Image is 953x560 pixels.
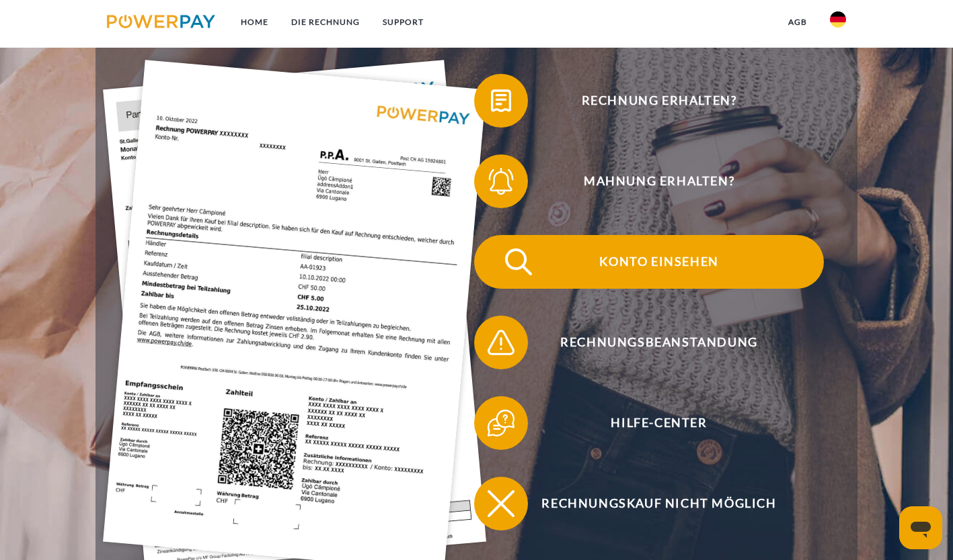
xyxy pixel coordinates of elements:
a: agb [777,10,818,34]
span: Mahnung erhalten? [494,154,824,208]
span: Rechnungsbeanstandung [494,316,824,369]
a: DIE RECHNUNG [280,10,371,34]
img: qb_close.svg [484,487,518,520]
button: Rechnungsbeanstandung [474,316,824,369]
span: Hilfe-Center [494,396,824,450]
span: Rechnungskauf nicht möglich [494,477,824,530]
a: Home [229,10,280,34]
button: Mahnung erhalten? [474,154,824,208]
img: de [830,11,846,28]
span: Rechnung erhalten? [494,74,824,128]
button: Rechnung erhalten? [474,74,824,128]
button: Rechnungskauf nicht möglich [474,477,824,530]
img: logo-powerpay.svg [107,15,215,28]
img: qb_warning.svg [484,326,518,359]
button: Hilfe-Center [474,396,824,450]
img: qb_help.svg [484,406,518,440]
a: SUPPORT [371,10,435,34]
img: qb_bill.svg [484,84,518,118]
img: qb_search.svg [502,245,535,279]
span: Konto einsehen [494,235,824,289]
button: Konto einsehen [474,235,824,289]
img: qb_bell.svg [484,165,518,198]
iframe: Schaltfläche zum Öffnen des Messaging-Fensters [899,506,942,549]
